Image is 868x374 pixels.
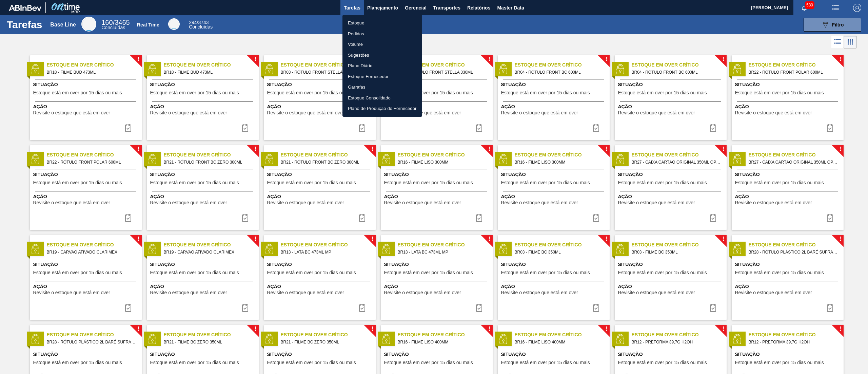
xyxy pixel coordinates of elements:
a: Plano de Produção do Fornecedor [342,103,422,114]
a: Plano Diário [342,60,422,71]
a: Sugestões [342,50,422,61]
a: Pedidos [342,29,422,39]
a: Estoque [342,18,422,29]
a: Estoque Consolidado [342,93,422,104]
a: Garrafas [342,82,422,93]
a: Volume [342,39,422,50]
a: Estoque Fornecedor [342,71,422,82]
